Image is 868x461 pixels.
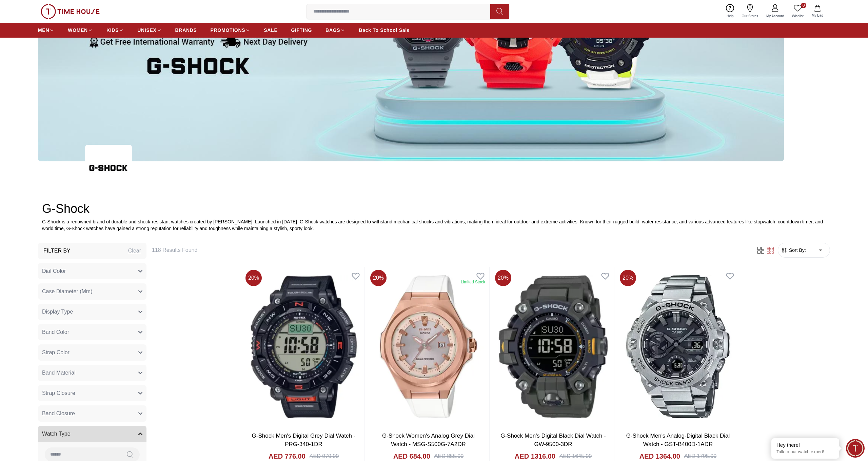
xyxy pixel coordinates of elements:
[788,247,806,254] span: Sort By:
[776,442,834,448] div: Hey there!
[617,267,739,426] img: G-Shock Men's Analog-Digital Black Dial Watch - GST-B400D-1ADR
[42,202,826,216] h2: G-Shock
[291,24,312,36] a: GIFTING
[175,24,197,36] a: BRANDS
[42,369,76,377] span: Band Material
[684,452,716,460] div: AED 1705.00
[500,433,606,448] a: G-Shock Men's Digital Black Dial Watch - GW-9500-3DR
[325,27,340,34] span: BAGS
[211,24,251,36] a: PROMOTIONS
[370,270,387,286] span: 20 %
[137,27,156,34] span: UNISEX
[38,426,146,442] button: Watch Type
[809,13,826,18] span: My Bag
[781,247,806,254] button: Sort By:
[38,344,146,361] button: Strap Color
[515,452,555,461] h4: AED 1316.00
[776,449,834,455] p: Talk to our watch expert!
[245,270,262,286] span: 20 %
[495,270,511,286] span: 20 %
[106,24,124,36] a: KIDS
[68,27,88,34] span: WOMEN
[85,145,132,192] img: ...
[846,439,865,458] div: Chat Widget
[252,433,356,448] a: G-Shock Men's Digital Grey Dial Watch - PRG-340-1DR
[128,247,141,255] div: Clear
[42,267,66,275] span: Dial Color
[393,452,430,461] h4: AED 684.00
[359,27,410,34] span: Back To School Sale
[41,4,100,19] img: ...
[211,27,245,34] span: PROMOTIONS
[359,24,410,36] a: Back To School Sale
[739,14,761,19] span: Our Stores
[368,267,489,426] img: G-Shock Women's Analog Grey Dial Watch - MSG-S500G-7A2DR
[42,218,826,232] p: G-Shock is a renowned brand of durable and shock-resistant watches created by [PERSON_NAME]. Laun...
[42,308,73,316] span: Display Type
[38,405,146,422] button: Band Closure
[38,283,146,300] button: Case Diameter (Mm)
[788,3,808,20] a: 0Wishlist
[808,3,827,19] button: My Bag
[626,433,730,448] a: G-Shock Men's Analog-Digital Black Dial Watch - GST-B400D-1ADR
[789,14,806,19] span: Wishlist
[42,430,71,438] span: Watch Type
[434,452,463,460] div: AED 855.00
[42,389,75,397] span: Strap Closure
[325,24,345,36] a: BAGS
[382,433,475,448] a: G-Shock Women's Analog Grey Dial Watch - MSG-S500G-7A2DR
[764,14,787,19] span: My Account
[137,24,161,36] a: UNISEX
[243,267,364,426] img: G-Shock Men's Digital Grey Dial Watch - PRG-340-1DR
[38,385,146,401] button: Strap Closure
[723,3,738,20] a: Help
[620,270,636,286] span: 20 %
[152,246,748,254] h6: 118 Results Found
[291,27,312,34] span: GIFTING
[68,24,93,36] a: WOMEN
[724,14,736,19] span: Help
[38,304,146,320] button: Display Type
[269,452,305,461] h4: AED 776.00
[42,328,69,336] span: Band Color
[310,452,339,460] div: AED 970.00
[264,24,277,36] a: SALE
[43,247,71,255] h3: Filter By
[38,263,146,279] button: Dial Color
[264,27,277,34] span: SALE
[38,365,146,381] button: Band Material
[42,287,92,296] span: Case Diameter (Mm)
[559,452,592,460] div: AED 1645.00
[38,324,146,340] button: Band Color
[42,348,70,357] span: Strap Color
[801,3,806,8] span: 0
[738,3,762,20] a: Our Stores
[461,279,485,285] div: Limited Stock
[175,27,197,34] span: BRANDS
[492,267,614,426] img: G-Shock Men's Digital Black Dial Watch - GW-9500-3DR
[38,27,49,34] span: MEN
[639,452,680,461] h4: AED 1364.00
[42,409,75,418] span: Band Closure
[38,24,54,36] a: MEN
[106,27,119,34] span: KIDS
